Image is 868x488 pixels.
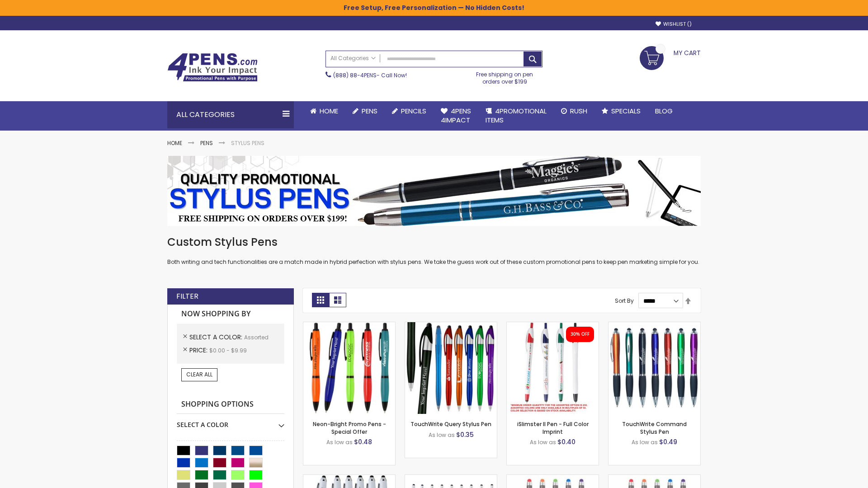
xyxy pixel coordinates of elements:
[167,235,701,249] h1: Custom Stylus Pens
[333,71,377,79] a: (888) 88-4PENS
[594,101,648,121] a: Specials
[244,333,269,341] span: Assorted
[176,291,198,301] strong: Filter
[655,106,673,116] span: Blog
[517,420,589,435] a: iSlimster II Pen - Full Color Imprint
[441,106,471,125] span: 4Pens 4impact
[303,322,395,329] a: Neon-Bright Promo Pens-Assorted
[467,67,543,85] div: Free shipping on pen orders over $199
[345,101,385,121] a: Pens
[312,293,329,307] strong: Grid
[507,322,599,414] img: iSlimster II - Full Color-Assorted
[615,297,634,305] label: Sort By
[554,101,594,121] a: Rush
[571,331,590,338] div: 30% OFF
[177,414,284,429] div: Select A Color
[303,474,395,482] a: Kimberly Logo Stylus Pens-Assorted
[632,438,658,446] span: As low as
[313,420,386,435] a: Neon-Bright Promo Pens - Special Offer
[177,305,284,324] strong: Now Shopping by
[434,101,478,131] a: 4Pens4impact
[609,322,700,414] img: TouchWrite Command Stylus Pen-Assorted
[303,322,395,414] img: Neon-Bright Promo Pens-Assorted
[326,51,380,66] a: All Categories
[410,420,491,428] a: TouchWrite Query Stylus Pen
[177,395,284,414] strong: Shopping Options
[354,437,372,446] span: $0.48
[200,139,213,147] a: Pens
[405,322,497,329] a: TouchWrite Query Stylus Pen-Assorted
[507,474,599,482] a: Islander Softy Gel Pen with Stylus-Assorted
[303,101,345,121] a: Home
[648,101,680,121] a: Blog
[456,430,474,439] span: $0.35
[478,101,554,131] a: 4PROMOTIONALITEMS
[167,156,701,226] img: Stylus Pens
[486,106,547,125] span: 4PROMOTIONAL ITEMS
[167,235,701,266] div: Both writing and tech functionalities are a match made in hybrid perfection with stylus pens. We ...
[330,55,376,62] span: All Categories
[326,438,353,446] span: As low as
[181,368,217,381] a: Clear All
[167,139,182,147] a: Home
[385,101,434,121] a: Pencils
[622,420,687,435] a: TouchWrite Command Stylus Pen
[611,106,641,116] span: Specials
[570,106,587,116] span: Rush
[320,106,338,116] span: Home
[656,21,692,28] a: Wishlist
[231,139,264,147] strong: Stylus Pens
[405,474,497,482] a: Stiletto Advertising Stylus Pens-Assorted
[530,438,556,446] span: As low as
[609,322,700,329] a: TouchWrite Command Stylus Pen-Assorted
[189,346,209,355] span: Price
[167,101,294,128] div: All Categories
[659,437,677,446] span: $0.49
[362,106,377,116] span: Pens
[186,371,212,378] span: Clear All
[167,53,258,82] img: 4Pens Custom Pens and Promotional Products
[405,322,497,414] img: TouchWrite Query Stylus Pen-Assorted
[429,431,455,439] span: As low as
[333,71,407,79] span: - Call Now!
[189,333,244,342] span: Select A Color
[609,474,700,482] a: Islander Softy Gel with Stylus - ColorJet Imprint-Assorted
[507,322,599,329] a: iSlimster II - Full Color-Assorted
[209,347,247,354] span: $0.00 - $9.99
[557,437,576,446] span: $0.40
[401,106,426,116] span: Pencils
